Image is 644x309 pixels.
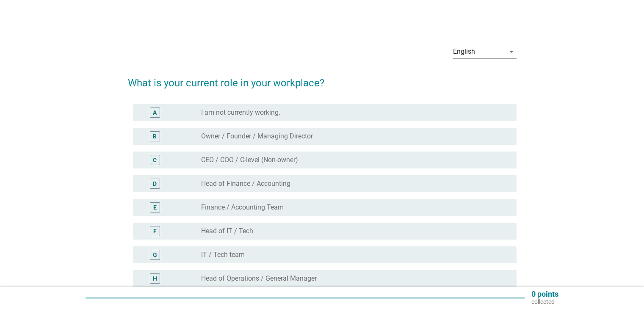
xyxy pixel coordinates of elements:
label: Head of Finance / Accounting [201,179,290,188]
div: C [153,156,157,165]
div: B [153,132,157,141]
div: A [153,108,157,117]
div: F [153,227,157,236]
div: D [153,179,157,188]
p: collected [531,298,558,306]
label: IT / Tech team [201,251,245,259]
div: H [153,274,157,283]
h2: What is your current role in your workplace? [128,67,517,91]
div: English [453,48,475,55]
div: G [153,251,157,259]
div: E [153,203,157,212]
label: Head of IT / Tech [201,227,253,235]
label: I am not currently working. [201,108,280,117]
label: Head of Operations / General Manager [201,274,317,283]
p: 0 points [531,290,558,298]
label: Finance / Accounting Team [201,203,284,212]
i: arrow_drop_down [506,47,517,57]
label: Owner / Founder / Managing Director [201,132,313,141]
label: CEO / COO / C-level (Non-owner) [201,156,298,164]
